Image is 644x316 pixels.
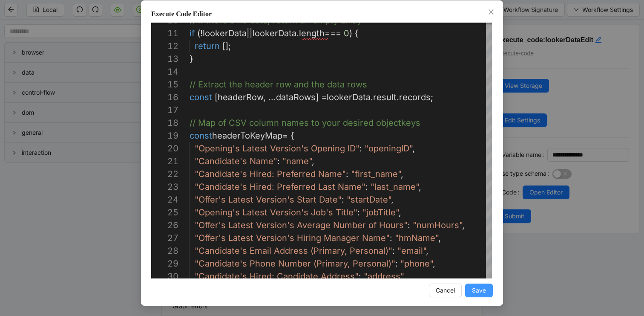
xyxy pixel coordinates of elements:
div: 30 [151,270,178,283]
span: "name" [282,156,312,166]
span: , [403,271,406,281]
span: . [296,28,299,38]
div: 28 [151,244,178,257]
div: 11 [151,27,178,40]
span: // Map of CSV column names to your desired object [190,118,401,128]
span: "Candidate's Hired: Candidate Address" [195,271,359,281]
span: , [419,182,421,192]
span: : [359,271,361,281]
span: ... [268,92,276,102]
span: // Extract the header row and the data rows [190,79,367,90]
span: "numHours" [413,220,462,230]
span: const [190,130,212,141]
span: , [412,143,415,154]
span: result [373,92,397,102]
span: length [299,28,325,38]
span: : [342,194,344,205]
div: 25 [151,206,178,219]
span: dataRows [276,92,316,102]
span: : [357,207,360,217]
span: "Candidate's Email Address (Primary, Personal)" [195,246,392,256]
span: , [399,207,401,217]
button: Cancel [429,284,462,297]
span: { [290,130,294,141]
span: : [392,246,395,256]
span: records [399,92,431,102]
span: . [371,92,373,102]
span: : [346,169,348,179]
div: 19 [151,129,178,142]
span: "Opening's Latest Version's Job's Title" [195,207,357,217]
span: "Candidate's Hired: Preferred Last Name" [195,182,365,192]
span: , [312,156,314,166]
span: (! [197,28,203,38]
span: if [190,28,195,38]
div: 29 [151,257,178,270]
div: 13 [151,52,178,65]
span: [ [215,92,218,102]
span: , [263,92,266,102]
div: 26 [151,219,178,232]
div: 20 [151,142,178,155]
span: ; [431,92,433,102]
div: 23 [151,180,178,193]
span: : [365,182,368,192]
span: lookerData [203,28,247,38]
span: Cancel [436,286,455,295]
span: : [408,220,410,230]
button: Save [465,284,493,297]
div: 14 [151,65,178,78]
span: Save [472,286,486,295]
span: , [438,233,441,243]
span: , [462,220,465,230]
div: 24 [151,193,178,206]
span: lookerData [327,92,371,102]
span: ] [316,92,319,102]
div: 16 [151,91,178,104]
div: 27 [151,232,178,244]
span: = [282,130,288,141]
div: 21 [151,155,178,168]
span: "jobTitle" [362,207,399,217]
div: 15 [151,78,178,91]
span: "Opening's Latest Version's Opening ID" [195,143,359,154]
span: "phone" [400,258,433,269]
span: "Offer's Latest Version's Start Date" [195,194,342,205]
span: return [195,41,220,51]
span: = [321,92,327,102]
span: "last_name" [371,182,419,192]
span: } [190,54,193,64]
div: 18 [151,116,178,129]
span: : [277,156,280,166]
span: , [433,258,435,269]
span: 0 [344,28,349,38]
span: ) [349,28,352,38]
div: Execute Code Editor [151,9,493,19]
span: "Offer's Latest Version's Average Number of Hours" [195,220,408,230]
span: || [247,28,253,38]
span: "Candidate's Phone Number (Primary, Personal)" [195,258,395,269]
span: "openingID" [365,143,412,154]
span: "startDate" [347,194,391,205]
span: : [359,143,362,154]
div: 17 [151,104,178,116]
span: "address" [364,271,403,281]
span: "first_name" [351,169,401,179]
span: []; [222,41,231,51]
span: close [488,9,494,15]
span: lookerData [253,28,296,38]
span: . [397,92,399,102]
span: , [401,169,403,179]
span: , [426,246,428,256]
span: "Offer's Latest Version's Hiring Manager Name" [195,233,390,243]
span: "Candidate's Hired: Preferred Name" [195,169,346,179]
span: : [395,258,398,269]
div: 22 [151,168,178,180]
span: , [391,194,394,205]
span: "Candidate's Name" [195,156,277,166]
span: headerRow [218,92,263,102]
span: "email" [397,246,426,256]
span: "hmName" [395,233,438,243]
span: === [325,28,341,38]
span: headerToKeyMap [212,130,282,141]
